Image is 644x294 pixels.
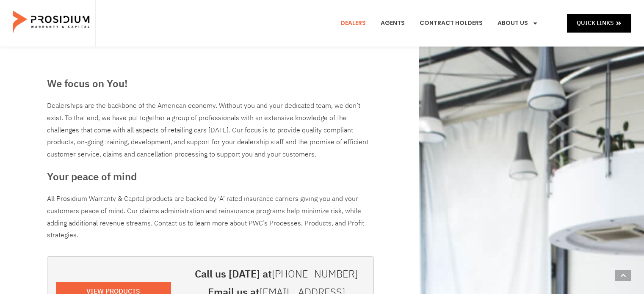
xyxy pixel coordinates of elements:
[188,265,365,283] h3: Call us [DATE] at
[272,267,358,282] a: [PHONE_NUMBER]
[47,169,374,184] h3: Your peace of mind
[47,76,374,91] h3: We focus on You!
[374,8,411,39] a: Agents
[47,193,374,242] p: All Prosidium Warranty & Capital products are backed by ‘A’ rated insurance carriers giving you a...
[577,18,614,28] span: Quick Links
[334,8,372,39] a: Dealers
[567,14,631,32] a: Quick Links
[491,8,544,39] a: About Us
[334,8,544,39] nav: Menu
[413,8,489,39] a: Contract Holders
[47,100,374,161] div: Dealerships are the backbone of the American economy. Without you and your dedicated team, we don...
